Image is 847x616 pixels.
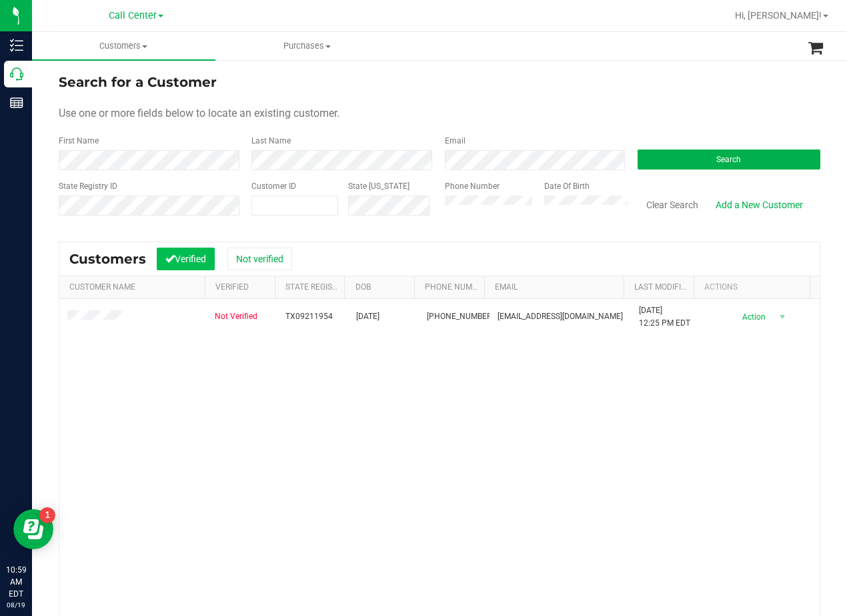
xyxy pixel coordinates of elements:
[445,180,500,192] label: Phone Number
[215,310,257,323] span: Not Verified
[251,180,296,192] label: Customer ID
[32,32,215,60] a: Customers
[59,74,217,90] span: Search for a Customer
[109,10,157,21] span: Call Center
[10,67,23,81] inline-svg: Call Center
[216,40,398,52] span: Purchases
[774,308,790,326] span: select
[735,10,822,21] span: Hi, [PERSON_NAME]!
[427,310,494,323] span: [PHONE_NUMBER]
[6,564,26,600] p: 10:59 AM EDT
[39,507,55,523] iframe: Resource center unread badge
[544,180,590,192] label: Date Of Birth
[69,251,146,267] span: Customers
[498,310,623,323] span: [EMAIL_ADDRESS][DOMAIN_NAME]
[707,194,812,216] a: Add a New Customer
[495,282,518,292] a: Email
[716,155,741,164] span: Search
[445,135,466,147] label: Email
[638,149,820,170] button: Search
[32,40,215,52] span: Customers
[639,304,690,330] span: [DATE] 12:25 PM EDT
[69,282,135,292] a: Customer Name
[10,39,23,52] inline-svg: Inventory
[634,282,691,292] a: Last Modified
[731,308,774,326] span: Action
[215,282,249,292] a: Verified
[355,282,371,292] a: DOB
[356,310,379,323] span: [DATE]
[6,600,26,610] p: 08/19
[59,180,117,192] label: State Registry ID
[638,194,707,216] button: Clear Search
[157,248,215,270] button: Verified
[10,96,23,109] inline-svg: Reports
[285,310,333,323] span: TX09211954
[348,180,409,192] label: State [US_STATE]
[704,282,805,292] div: Actions
[215,32,399,60] a: Purchases
[227,248,292,270] button: Not verified
[251,135,291,147] label: Last Name
[59,135,99,147] label: First Name
[425,282,486,292] a: Phone Number
[13,509,53,549] iframe: Resource center
[59,107,339,119] span: Use one or more fields below to locate an existing customer.
[285,282,355,292] a: State Registry Id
